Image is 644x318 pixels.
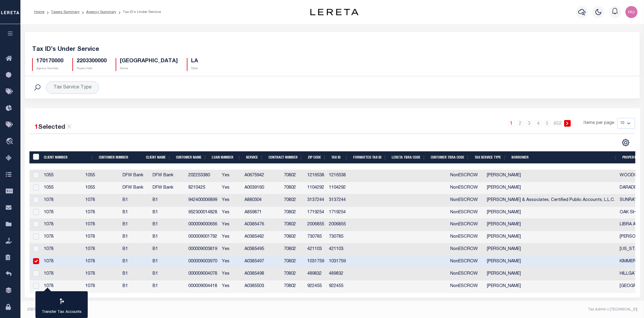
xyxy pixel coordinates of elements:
[584,120,614,127] span: Items per page
[41,207,83,219] td: 1078
[526,120,533,127] a: 3
[41,243,83,256] td: 1078
[41,194,83,207] td: 1078
[485,219,617,231] td: [PERSON_NAME]
[305,231,327,243] td: 730785
[485,256,617,268] td: [PERSON_NAME]
[220,256,242,268] td: Yes
[242,256,281,268] td: A0385497
[120,268,150,280] td: B1
[281,256,305,268] td: 70802
[242,243,281,256] td: A0385495
[327,231,365,243] td: 730785
[51,10,80,14] a: Taxers Summary
[120,58,178,65] h5: [GEOGRAPHIC_DATA]
[242,182,281,194] td: A0039160
[625,6,637,18] img: svg+xml;base64,PHN2ZyB4bWxucz0iaHR0cDovL3d3dy53My5vcmcvMjAwMC9zdmciIHBvaW50ZXItZXZlbnRzPSJub25lIi...
[553,120,562,127] a: 452
[329,151,351,164] th: Tax ID: activate to sort column ascending
[86,10,116,14] a: Agency Summary
[281,280,305,293] td: 70802
[305,280,327,293] td: 922455
[120,207,150,219] td: B1
[281,231,305,243] td: 70802
[327,170,365,182] td: 1216538
[83,256,120,268] td: 1078
[508,120,515,127] a: 1
[186,256,220,268] td: 000009003970
[485,231,617,243] td: [PERSON_NAME]
[41,170,83,182] td: 1055
[266,151,305,164] th: Contract Number: activate to sort column ascending
[186,207,220,219] td: 952300014828
[83,268,120,280] td: 1078
[305,256,327,268] td: 1031759
[83,207,120,219] td: 1078
[209,151,244,164] th: Loan Number: activate to sort column ascending
[448,194,485,207] td: NonESCROW
[46,81,99,94] div: Tax Service Type
[116,9,161,15] li: Tax ID’s Under Service
[448,170,485,182] td: NonESCROW
[83,280,120,293] td: 1078
[305,170,327,182] td: 1216538
[337,307,637,312] div: Tax Admin v.[TECHNICAL_ID]
[83,170,120,182] td: 1055
[120,219,150,231] td: B1
[428,151,472,164] th: Customer TBRA Code: activate to sort column ascending
[242,219,281,231] td: A0385476
[35,124,38,131] span: 1
[305,243,327,256] td: 421103
[310,9,358,15] img: logo-dark.svg
[327,207,365,219] td: 1719254
[485,268,617,280] td: [PERSON_NAME]
[42,309,82,315] p: Transfer Tax Accounts
[120,66,178,71] p: Name
[186,231,220,243] td: 000009001792
[305,219,327,231] td: 2006855
[186,194,220,207] td: 942400006899
[220,182,242,194] td: Yes
[220,268,242,280] td: Yes
[77,66,107,71] p: Payee Code
[83,243,120,256] td: 1078
[242,280,281,293] td: A0385503
[281,268,305,280] td: 70802
[29,151,42,164] th: &nbsp;
[41,219,83,231] td: 1078
[220,231,242,243] td: Yes
[32,46,633,53] h5: Tax ID’s Under Service
[174,151,209,164] th: Customer Name: activate to sort column ascending
[305,194,327,207] td: 3137244
[351,151,389,164] th: Formatted Tax ID: activate to sort column ascending
[144,151,174,164] th: Client Name: activate to sort column ascending
[448,243,485,256] td: NonESCROW
[485,207,617,219] td: [PERSON_NAME]
[83,194,120,207] td: 1078
[191,58,198,65] h5: LA
[535,120,542,127] a: 4
[120,231,150,243] td: B1
[485,194,617,207] td: [PERSON_NAME] & Associates, Certified Public Accounts, L.L.C.
[220,194,242,207] td: Yes
[220,219,242,231] td: Yes
[120,170,150,182] td: DFW Bank
[41,280,83,293] td: 1078
[448,207,485,219] td: NonESCROW
[281,219,305,231] td: 70802
[242,207,281,219] td: A859871
[77,58,107,65] h5: 2203300000
[281,170,305,182] td: 70802
[327,280,365,293] td: 922455
[305,151,329,164] th: Zip Code: activate to sort column ascending
[242,268,281,280] td: A0385498
[34,10,44,14] a: Home
[485,182,617,194] td: [PERSON_NAME]
[186,243,220,256] td: 000009003819
[220,280,242,293] td: Yes
[6,138,15,146] i: travel_explore
[389,151,428,164] th: LERETA TBRA Code: activate to sort column ascending
[281,194,305,207] td: 70802
[305,182,327,194] td: 1104292
[23,307,333,312] div: 2025 © [PERSON_NAME].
